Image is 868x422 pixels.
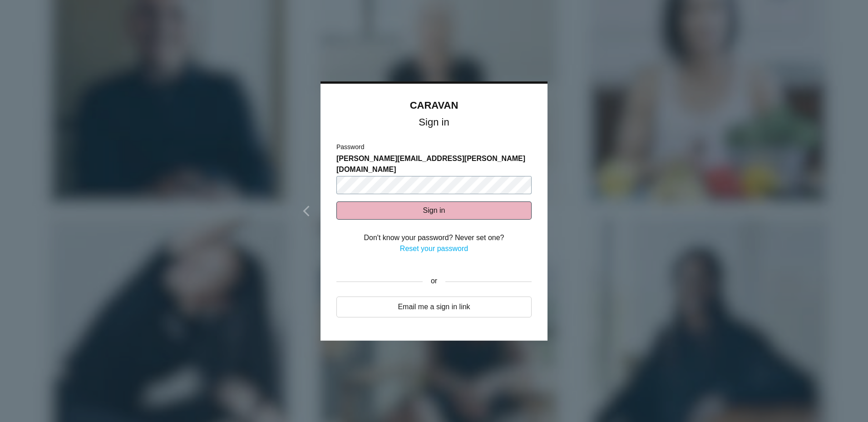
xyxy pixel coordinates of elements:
[336,232,532,243] div: Don't know your password? Never set one?
[400,245,468,252] a: Reset your password
[336,201,532,220] button: Sign in
[336,142,364,152] label: Password
[423,270,445,293] div: or
[336,118,532,126] h1: Sign in
[336,153,532,175] span: [PERSON_NAME][EMAIL_ADDRESS][PERSON_NAME][DOMAIN_NAME]
[336,296,532,317] a: Email me a sign in link
[410,100,459,111] a: CARAVAN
